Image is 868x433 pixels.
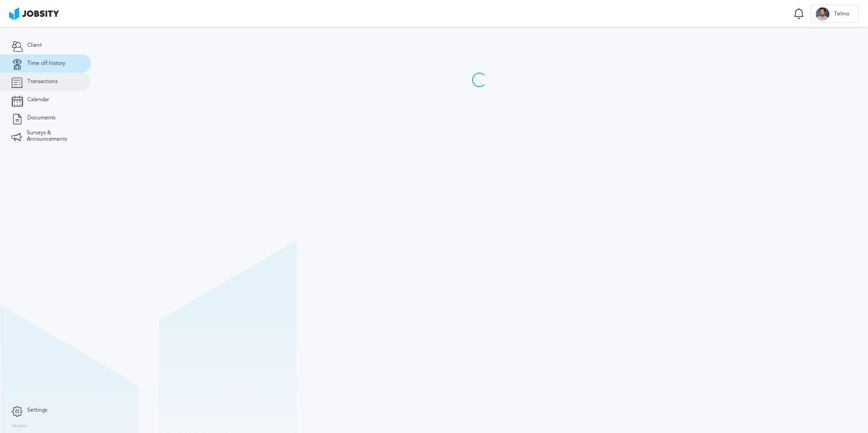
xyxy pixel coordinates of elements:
img: ab4bad089aa723f57921c736e9817d99.png [9,7,59,20]
button: TTelmo [811,5,859,23]
span: Settings [27,407,47,413]
span: Documents [27,115,55,121]
span: Telmo [829,11,854,17]
span: Calendar [27,97,49,103]
label: Version: [11,423,28,429]
span: Transactions [27,79,58,85]
span: Surveys & Announcements [27,130,79,143]
span: Client [27,42,42,49]
span: Time off history [27,60,65,67]
div: T [816,7,829,21]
